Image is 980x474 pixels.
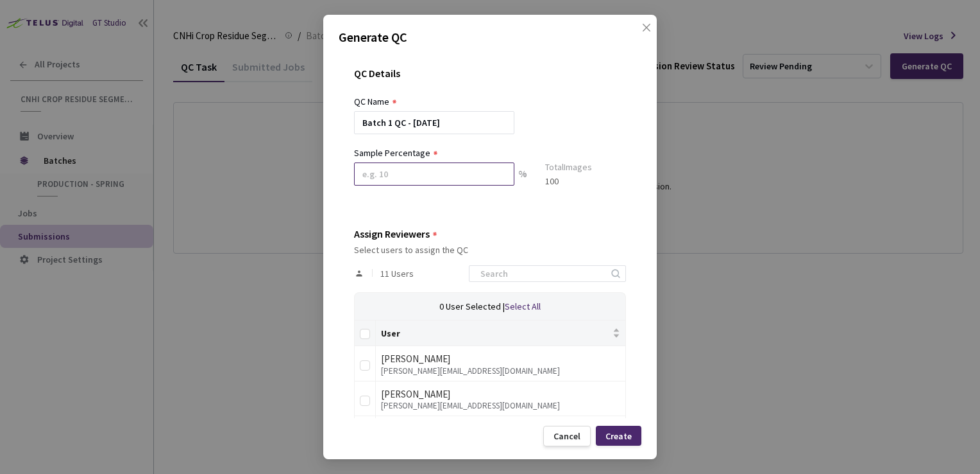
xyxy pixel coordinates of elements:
span: 11 Users [380,268,414,279]
div: Total Images [545,160,592,174]
div: Assign Reviewers [354,228,430,240]
div: [PERSON_NAME][EMAIL_ADDRESS][DOMAIN_NAME] [381,401,620,410]
span: 0 User Selected | [439,301,505,312]
div: 100 [545,174,592,188]
div: QC Details [354,67,626,94]
p: Generate QC [339,28,641,47]
div: Sample Percentage [354,146,430,160]
div: Cancel [553,431,580,441]
div: Create [605,431,632,441]
div: [PERSON_NAME] [381,351,620,367]
th: User [376,320,626,346]
span: User [381,328,610,338]
input: Search [473,266,609,281]
button: Close [629,22,649,43]
div: [PERSON_NAME] [381,387,620,402]
div: % [514,162,531,197]
div: [PERSON_NAME][EMAIL_ADDRESS][DOMAIN_NAME] [381,367,620,376]
div: QC Name [354,94,389,109]
span: close [641,22,652,58]
input: e.g. 10 [354,162,514,186]
div: Select users to assign the QC [354,245,626,255]
span: Select All [505,301,541,312]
